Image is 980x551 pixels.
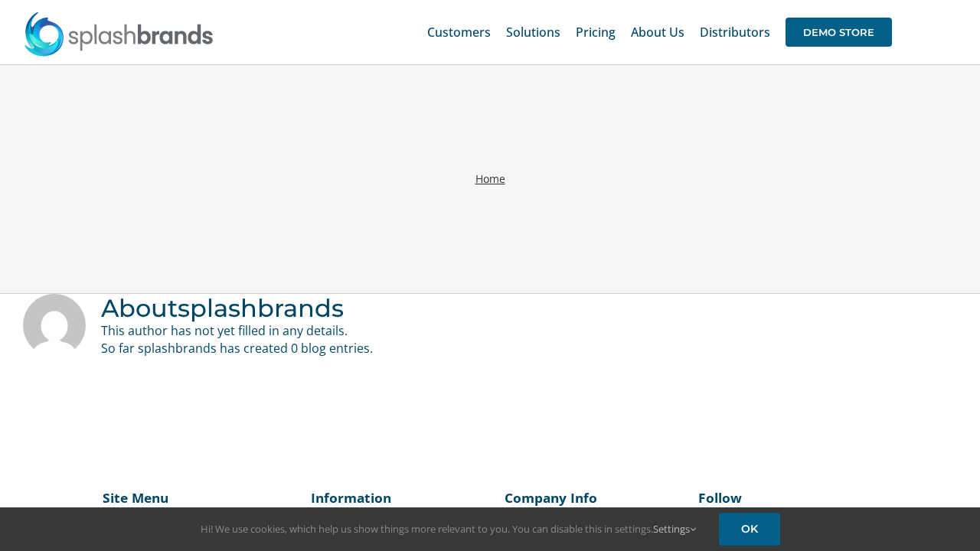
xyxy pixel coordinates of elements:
span: Pricing [576,26,616,38]
h3: About [101,294,957,322]
p: Site Menu [103,488,207,507]
span: Customers [427,26,491,38]
p: Company Info [505,488,668,507]
nav: Main Menu [427,8,892,57]
a: Home [475,171,505,186]
p: Information [311,488,475,507]
a: Distributors [700,8,770,57]
span: Hi! We use cookies, which help us show things more relevant to you. You can disable this in setti... [201,522,696,536]
a: Pricing [576,8,616,57]
span: DEMO STORE [786,18,892,47]
a: DEMO STORE [786,8,892,57]
a: OK [719,513,780,546]
a: Settings [653,522,696,536]
img: SplashBrands.com Logo [23,11,214,57]
span: splashbrands [178,293,344,323]
a: Customers [427,8,491,57]
span: About Us [631,26,684,38]
p: Follow [698,488,862,507]
span: Distributors [700,26,770,38]
div: This author has not yet filled in any details. So far splashbrands has created 0 blog entries. [101,294,957,357]
span: Solutions [506,26,560,38]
